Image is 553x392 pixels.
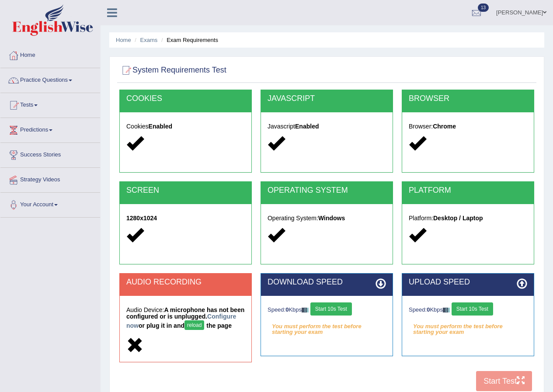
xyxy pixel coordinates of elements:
[433,123,456,130] strong: Chrome
[0,93,100,115] a: Tests
[409,278,527,287] h2: UPLOAD SPEED
[409,320,527,333] em: You must perform the test before starting your exam
[409,94,527,103] h2: BROWSER
[0,168,100,190] a: Strategy Videos
[140,37,158,43] a: Exams
[126,94,245,103] h2: COOKIES
[452,302,493,316] button: Start 10s Test
[126,123,245,130] h5: Cookies
[302,308,309,312] img: ajax-loader-fb-connection.gif
[126,278,245,287] h2: AUDIO RECORDING
[0,118,100,140] a: Predictions
[268,123,386,130] h5: Javascript
[295,123,319,130] strong: Enabled
[268,186,386,195] h2: OPERATING SYSTEM
[126,307,245,332] h5: Audio Device:
[478,3,489,12] span: 13
[126,306,244,329] strong: A microphone has not been configured or is unplugged. or plug it in and the page
[268,215,386,222] h5: Operating System:
[318,215,345,222] strong: Windows
[433,215,483,222] strong: Desktop / Laptop
[119,64,226,77] h2: System Requirements Test
[409,302,527,318] div: Speed: Kbps
[159,36,218,44] li: Exam Requirements
[0,43,100,65] a: Home
[116,37,131,43] a: Home
[126,215,157,222] strong: 1280x1024
[443,308,450,312] img: ajax-loader-fb-connection.gif
[268,302,386,318] div: Speed: Kbps
[149,123,172,130] strong: Enabled
[0,68,100,90] a: Practice Questions
[184,320,204,330] button: reload
[0,193,100,215] a: Your Account
[427,306,430,313] strong: 0
[268,278,386,287] h2: DOWNLOAD SPEED
[268,320,386,333] em: You must perform the test before starting your exam
[285,306,289,313] strong: 0
[268,94,386,103] h2: JAVASCRIPT
[126,313,236,329] a: Configure now
[126,186,245,195] h2: SCREEN
[409,215,527,222] h5: Platform:
[0,143,100,165] a: Success Stories
[409,123,527,130] h5: Browser:
[310,302,352,316] button: Start 10s Test
[409,186,527,195] h2: PLATFORM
